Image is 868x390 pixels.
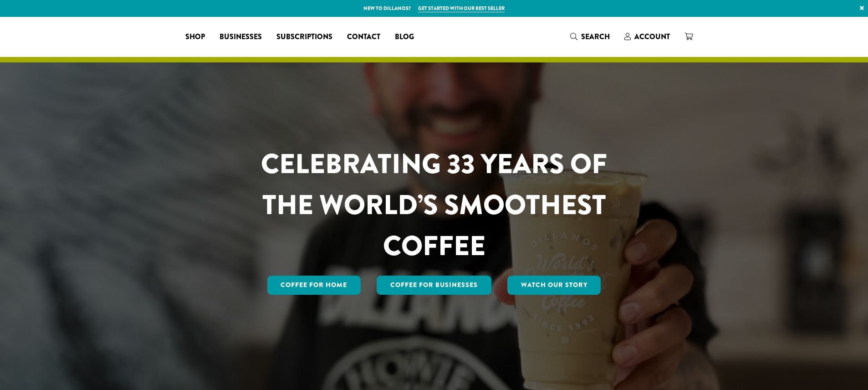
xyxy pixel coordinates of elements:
h1: CELEBRATING 33 YEARS OF THE WORLD’S SMOOTHEST COFFEE [234,144,634,267]
a: Shop [178,30,212,44]
a: Get started with our best seller [418,5,505,12]
span: Contact [347,31,380,43]
span: Search [581,31,610,42]
a: Coffee For Businesses [377,276,491,295]
span: Shop [185,31,205,43]
span: Subscriptions [276,31,332,43]
a: Coffee for Home [267,276,361,295]
a: Watch Our Story [507,276,601,295]
a: Search [563,29,617,44]
span: Businesses [220,31,262,43]
span: Account [634,31,670,42]
span: Blog [395,31,414,43]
